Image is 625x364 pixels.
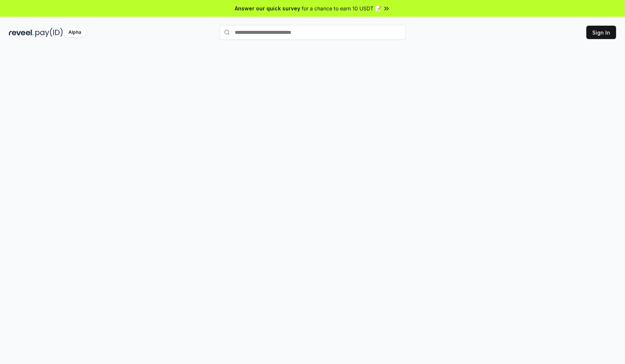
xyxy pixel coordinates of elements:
[35,28,63,37] img: pay_id
[235,4,300,12] span: Answer our quick survey
[586,26,616,39] button: Sign In
[302,4,381,12] span: for a chance to earn 10 USDT 📝
[64,28,85,37] div: Alpha
[9,28,34,37] img: reveel_dark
